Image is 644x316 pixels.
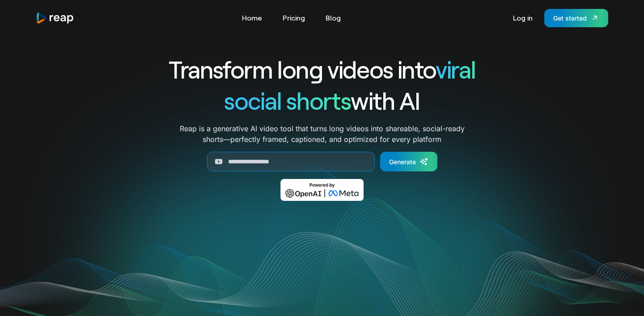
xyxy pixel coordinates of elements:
a: Blog [321,11,345,25]
div: Get started [553,13,587,23]
img: Powered by OpenAI & Meta [280,179,364,201]
img: reap logo [36,12,74,24]
p: Reap is a generative AI video tool that turns long videos into shareable, social-ready shorts—per... [180,123,465,145]
h1: with AI [136,85,508,116]
a: Get started [544,9,608,27]
a: Log in [508,11,537,25]
a: Generate [380,152,437,171]
form: Generate Form [136,152,508,171]
a: Pricing [278,11,309,25]
a: home [36,12,74,24]
span: social shorts [224,86,351,115]
div: Generate [389,157,416,166]
span: viral [436,54,475,83]
a: Home [237,11,267,25]
h1: Transform long videos into [136,54,508,85]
